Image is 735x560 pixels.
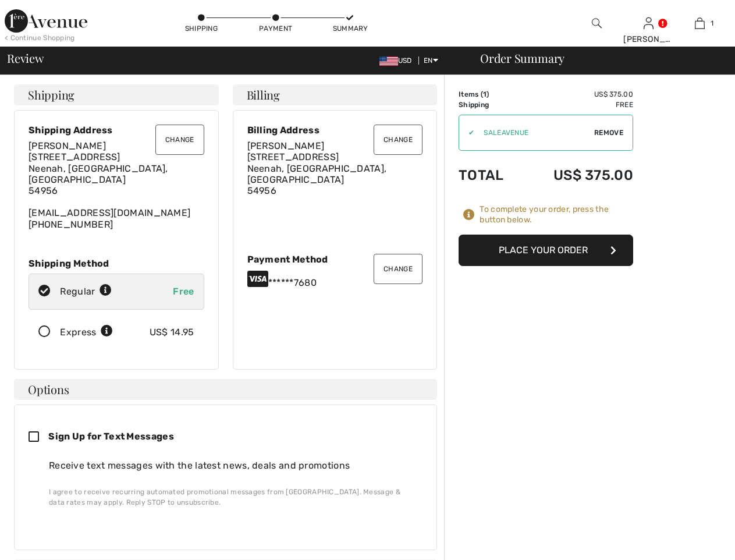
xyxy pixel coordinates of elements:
[49,459,413,473] div: Receive text messages with the latest news, deals and promotions
[184,23,219,34] div: Shipping
[695,16,705,30] img: My Bag
[644,16,654,30] img: My Info
[173,286,194,297] span: Free
[374,254,422,284] button: Change
[5,33,75,43] div: < Continue Shopping
[247,151,387,196] span: [STREET_ADDRESS] Neenah, [GEOGRAPHIC_DATA], [GEOGRAPHIC_DATA] 54956
[29,258,204,269] div: Shipping Method
[258,23,293,34] div: Payment
[60,325,113,339] div: Express
[155,125,204,155] button: Change
[247,89,280,101] span: Billing
[29,140,204,230] div: [EMAIL_ADDRESS][DOMAIN_NAME] [PHONE_NUMBER]
[521,89,633,100] td: US$ 375.00
[711,18,713,29] span: 1
[459,89,521,100] td: Items ( )
[474,115,594,150] input: Promo code
[675,16,725,30] a: 1
[466,52,728,64] div: Order Summary
[379,56,417,65] span: USD
[14,379,437,400] h4: Options
[521,155,633,195] td: US$ 375.00
[29,140,106,151] span: [PERSON_NAME]
[48,431,174,442] span: Sign Up for Text Messages
[379,56,398,66] img: US Dollar
[480,204,633,225] div: To complete your order, press the button below.
[459,100,521,110] td: Shipping
[60,285,112,299] div: Regular
[49,487,413,508] div: I agree to receive recurring automated promotional messages from [GEOGRAPHIC_DATA]. Message & dat...
[28,89,74,101] span: Shipping
[592,16,602,30] img: search the website
[333,23,368,34] div: Summary
[644,17,654,29] a: Sign In
[150,325,194,339] div: US$ 14.95
[594,127,623,138] span: Remove
[459,235,633,266] button: Place Your Order
[7,52,44,64] span: Review
[247,140,325,151] span: [PERSON_NAME]
[623,33,673,45] div: [PERSON_NAME]
[247,254,423,265] div: Payment Method
[29,125,204,136] div: Shipping Address
[521,100,633,110] td: Free
[459,127,474,138] div: ✔
[483,90,487,98] span: 1
[247,125,423,136] div: Billing Address
[5,9,87,33] img: 1ère Avenue
[459,155,521,195] td: Total
[29,151,168,196] span: [STREET_ADDRESS] Neenah, [GEOGRAPHIC_DATA], [GEOGRAPHIC_DATA] 54956
[424,56,438,65] span: EN
[374,125,422,155] button: Change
